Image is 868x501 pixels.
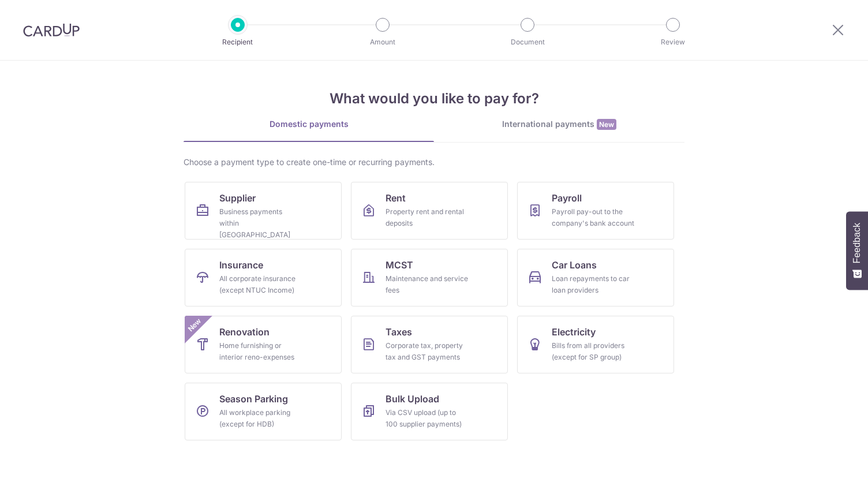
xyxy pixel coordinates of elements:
a: MCSTMaintenance and service fees [351,249,508,306]
div: International payments [434,118,684,130]
a: Bulk UploadVia CSV upload (up to 100 supplier payments) [351,383,508,440]
div: Via CSV upload (up to 100 supplier payments) [386,407,469,430]
button: Feedback - Show survey [846,211,868,290]
span: MCST [386,258,413,272]
div: Corporate tax, property tax and GST payments [386,340,469,363]
span: Electricity [552,325,596,339]
span: Season Parking [219,392,288,406]
span: Renovation [219,325,270,339]
span: Bulk Upload [386,392,439,406]
div: Bills from all providers (except for SP group) [552,340,635,363]
span: Feedback [852,223,862,263]
p: Document [485,36,570,48]
div: All workplace parking (except for HDB) [219,407,302,430]
div: Payroll pay-out to the company's bank account [552,206,635,229]
a: InsuranceAll corporate insurance (except NTUC Income) [185,249,342,306]
div: Business payments within [GEOGRAPHIC_DATA] [219,206,302,241]
p: Amount [340,36,425,48]
a: Car LoansLoan repayments to car loan providers [517,249,674,306]
span: New [185,316,204,335]
div: All corporate insurance (except NTUC Income) [219,273,302,296]
div: Property rent and rental deposits [386,206,469,229]
span: Insurance [219,258,263,272]
a: Season ParkingAll workplace parking (except for HDB) [185,383,342,440]
span: Rent [386,191,406,205]
div: Home furnishing or interior reno-expenses [219,340,302,363]
iframe: Opens a widget where you can find more information [794,466,856,495]
div: Domestic payments [184,118,434,130]
h4: What would you like to pay for? [184,88,684,109]
div: Choose a payment type to create one-time or recurring payments. [184,156,684,168]
span: New [597,119,616,130]
a: SupplierBusiness payments within [GEOGRAPHIC_DATA] [185,182,342,240]
a: ElectricityBills from all providers (except for SP group) [517,316,674,373]
div: Maintenance and service fees [386,273,469,296]
span: Car Loans [552,258,597,272]
a: TaxesCorporate tax, property tax and GST payments [351,316,508,373]
p: Recipient [195,36,280,48]
a: RentProperty rent and rental deposits [351,182,508,240]
div: Loan repayments to car loan providers [552,273,635,296]
span: Payroll [552,191,582,205]
img: CardUp [23,23,80,37]
span: Supplier [219,191,256,205]
a: PayrollPayroll pay-out to the company's bank account [517,182,674,240]
p: Review [630,36,716,48]
span: Taxes [386,325,412,339]
a: RenovationHome furnishing or interior reno-expensesNew [185,316,342,373]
